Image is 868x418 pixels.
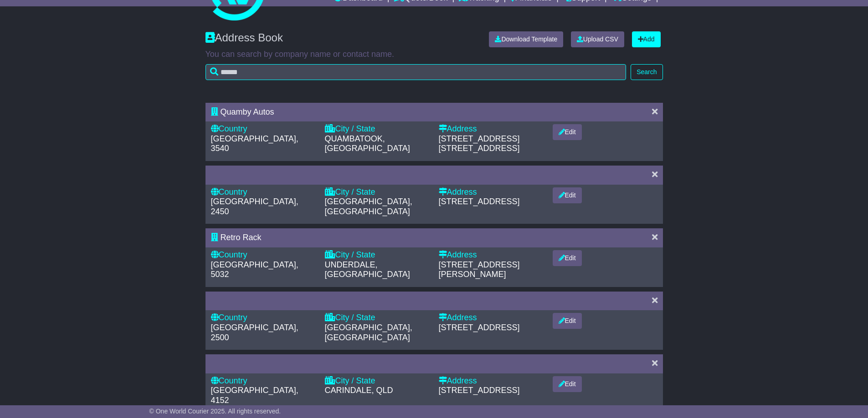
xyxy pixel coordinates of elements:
div: Country [211,124,316,134]
span: [GEOGRAPHIC_DATA], [GEOGRAPHIC_DATA] [325,323,412,342]
span: [STREET_ADDRESS] [439,144,520,153]
span: CARINDALE, QLD [325,386,393,395]
div: Country [211,313,316,323]
a: Download Template [489,31,563,47]
span: [STREET_ADDRESS] [439,323,520,332]
span: Quamby Autos [221,107,274,116]
div: Address [439,376,544,386]
a: Add [632,31,661,47]
span: [GEOGRAPHIC_DATA], 5032 [211,260,298,279]
span: [STREET_ADDRESS] [439,134,520,143]
div: Address [439,313,544,323]
div: Country [211,376,316,386]
div: City / State [325,187,430,197]
span: [GEOGRAPHIC_DATA], 3540 [211,134,298,153]
span: [STREET_ADDRESS] [439,197,520,206]
span: [GEOGRAPHIC_DATA], 4152 [211,386,298,405]
div: City / State [325,313,430,323]
span: [GEOGRAPHIC_DATA], 2450 [211,197,298,216]
div: City / State [325,376,430,386]
button: Edit [553,313,582,329]
div: Country [211,250,316,260]
button: Edit [553,376,582,392]
span: QUAMBATOOK, [GEOGRAPHIC_DATA] [325,134,410,153]
button: Edit [553,124,582,140]
div: Address Book [201,31,483,47]
div: City / State [325,124,430,134]
span: [STREET_ADDRESS] [439,386,520,395]
p: You can search by company name or contact name. [205,50,663,60]
span: Retro Rack [221,233,262,242]
button: Edit [553,250,582,266]
button: Edit [553,187,582,203]
a: Upload CSV [571,31,624,47]
div: Address [439,250,544,260]
div: Country [211,187,316,197]
span: © One World Courier 2025. All rights reserved. [149,408,281,415]
div: City / State [325,250,430,260]
button: Search [631,64,663,80]
span: [STREET_ADDRESS][PERSON_NAME] [439,260,520,279]
span: [GEOGRAPHIC_DATA], 2500 [211,323,298,342]
span: UNDERDALE, [GEOGRAPHIC_DATA] [325,260,410,279]
span: [GEOGRAPHIC_DATA], [GEOGRAPHIC_DATA] [325,197,412,216]
div: Address [439,187,544,197]
div: Address [439,124,544,134]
